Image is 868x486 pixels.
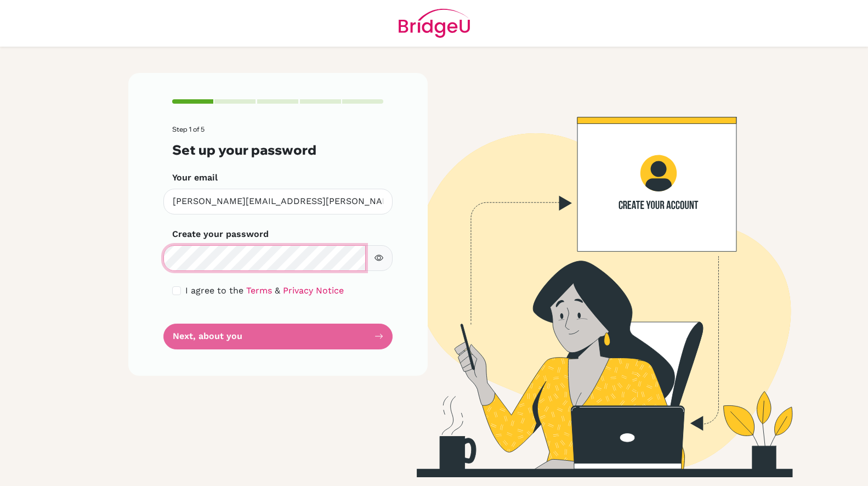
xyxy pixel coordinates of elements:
[283,285,344,296] a: Privacy Notice
[172,125,205,133] span: Step 1 of 5
[185,285,243,296] span: I agree to the
[246,285,272,296] a: Terms
[275,285,280,296] span: &
[172,228,269,241] label: Create your password
[172,142,384,158] h3: Set up your password
[163,189,393,214] input: Insert your email*
[172,171,218,184] label: Your email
